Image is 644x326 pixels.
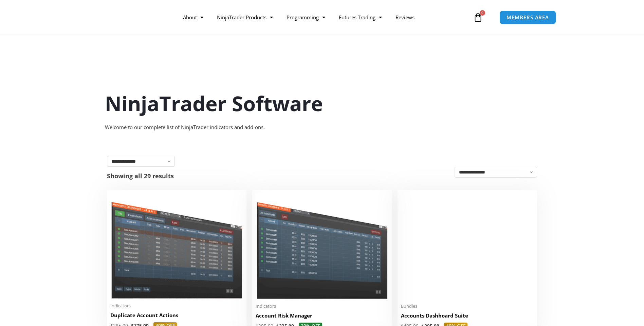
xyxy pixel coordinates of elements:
img: LogoAI | Affordable Indicators – NinjaTrader [79,5,152,29]
a: Programming [280,9,332,25]
span: Indicators [110,303,243,309]
span: Bundles [401,303,534,309]
span: Indicators [256,303,388,309]
h2: Duplicate Account Actions [110,312,243,319]
a: Duplicate Account Actions [110,312,243,322]
div: Welcome to our complete list of NinjaTrader indicators and add-ons. [105,123,539,132]
a: Futures Trading [332,9,389,25]
h1: NinjaTrader Software [105,89,539,118]
h2: Accounts Dashboard Suite [401,312,534,319]
img: Accounts Dashboard Suite [401,193,534,299]
img: Duplicate Account Actions [110,193,243,299]
a: Reviews [389,9,421,25]
a: About [176,9,210,25]
select: Shop order [455,167,537,178]
a: MEMBERS AREA [499,11,556,24]
a: Account Risk Manager [256,312,388,323]
nav: Menu [176,9,472,25]
img: Account Risk Manager [256,193,388,299]
p: Showing all 29 results [107,173,174,179]
a: Accounts Dashboard Suite [401,312,534,323]
a: 0 [463,7,493,27]
a: NinjaTrader Products [210,9,280,25]
span: MEMBERS AREA [507,15,549,20]
span: 0 [480,10,485,16]
h2: Account Risk Manager [256,312,388,319]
